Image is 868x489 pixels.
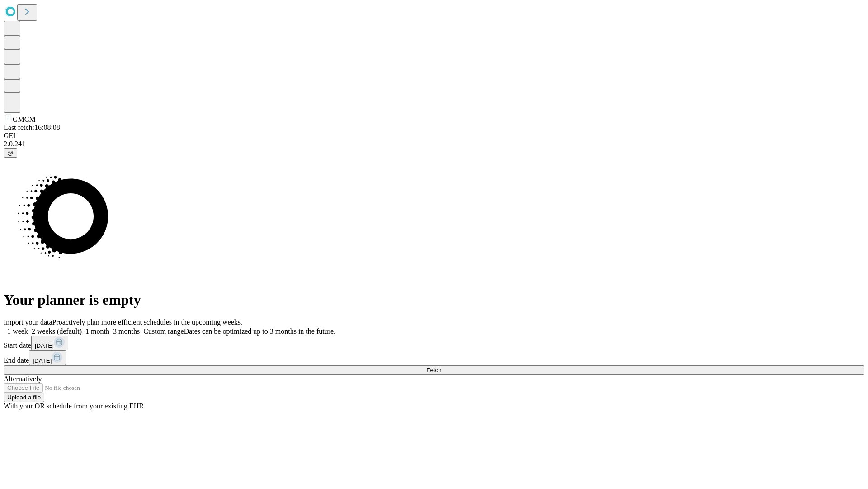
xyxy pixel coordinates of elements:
[4,336,864,350] div: Start date
[29,350,66,365] button: [DATE]
[4,402,144,410] span: With your OR schedule from your existing EHR
[143,327,184,335] span: Custom range
[4,292,864,308] h1: Your planner is empty
[426,367,441,374] span: Fetch
[113,327,140,335] span: 3 months
[4,318,52,326] span: Import your data
[4,148,17,158] button: @
[13,115,36,123] span: GMCM
[4,132,864,140] div: GEI
[7,327,28,335] span: 1 week
[32,327,82,335] span: 2 weeks (default)
[85,327,109,335] span: 1 month
[4,375,42,383] span: Alternatively
[52,318,242,326] span: Proactively plan more efficient schedules in the upcoming weeks.
[4,140,864,148] div: 2.0.241
[4,393,44,402] button: Upload a file
[4,365,864,375] button: Fetch
[4,124,60,131] span: Last fetch: 16:08:08
[35,342,54,349] span: [DATE]
[31,336,68,350] button: [DATE]
[33,357,52,364] span: [DATE]
[7,149,14,156] span: @
[184,327,335,335] span: Dates can be optimized up to 3 months in the future.
[4,350,864,365] div: End date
